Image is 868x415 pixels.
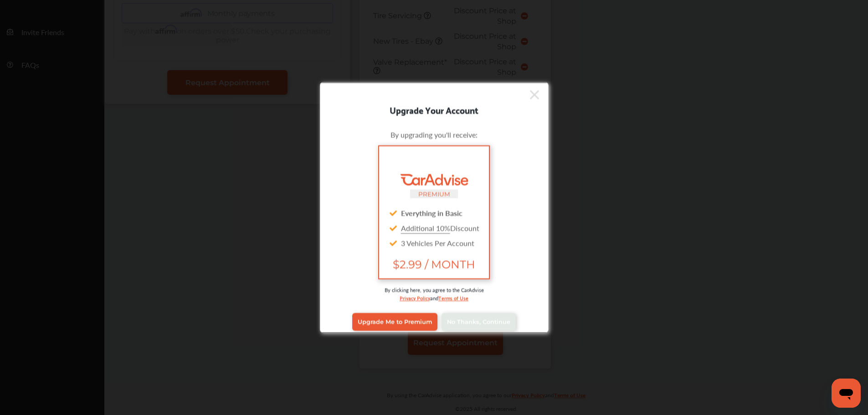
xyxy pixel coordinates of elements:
[447,318,510,325] span: No Thanks, Continue
[832,379,861,408] iframe: Button to launch messaging window
[401,222,450,233] u: Additional 10%
[418,190,450,197] small: PREMIUM
[442,313,516,330] a: No Thanks, Continue
[352,313,437,330] a: Upgrade Me to Premium
[358,318,432,325] span: Upgrade Me to Premium
[320,102,548,117] div: Upgrade Your Account
[334,129,534,139] div: By upgrading you'll receive:
[334,286,534,311] div: By clicking here, you agree to the CarAdvise and
[401,222,479,233] span: Discount
[400,293,430,302] a: Privacy Policy
[386,257,481,271] span: $2.99 / MONTH
[438,293,468,302] a: Terms of Use
[401,207,462,218] strong: Everything in Basic
[386,235,481,250] div: 3 Vehicles Per Account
